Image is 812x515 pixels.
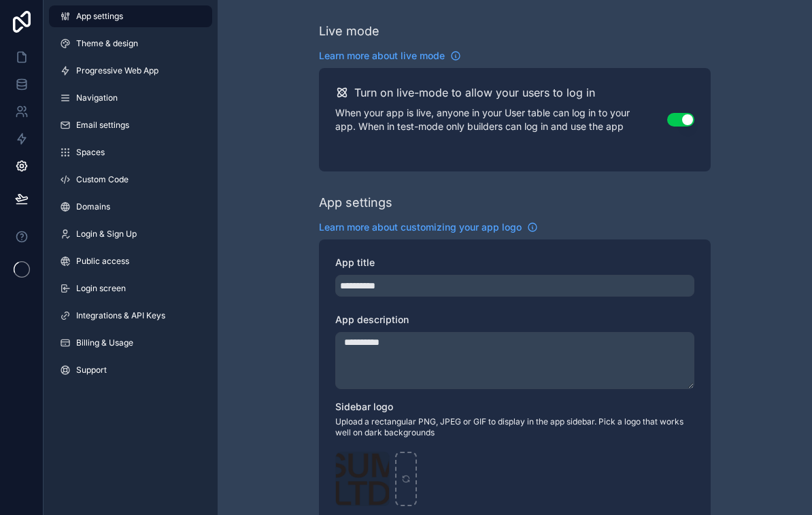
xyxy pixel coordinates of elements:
[49,250,212,272] a: Public access
[76,174,129,185] span: Custom Code
[76,201,110,212] span: Domains
[335,314,409,325] span: App description
[49,196,212,218] a: Domains
[76,229,137,239] span: Login & Sign Up
[319,22,379,41] div: Live mode
[319,49,445,63] span: Learn more about live mode
[335,256,375,268] span: App title
[76,310,165,321] span: Integrations & API Keys
[76,38,138,49] span: Theme & design
[49,332,212,354] a: Billing & Usage
[76,65,158,76] span: Progressive Web App
[335,106,667,133] p: When your app is live, anyone in your User table can log in to your app. When in test-mode only b...
[354,84,595,101] h2: Turn on live-mode to allow your users to log in
[49,278,212,299] a: Login screen
[49,114,212,136] a: Email settings
[76,337,133,348] span: Billing & Usage
[49,142,212,163] a: Spaces
[49,305,212,327] a: Integrations & API Keys
[49,33,212,54] a: Theme & design
[319,220,538,234] a: Learn more about customizing your app logo
[319,49,461,63] a: Learn more about live mode
[76,283,126,294] span: Login screen
[49,169,212,190] a: Custom Code
[49,87,212,109] a: Navigation
[76,256,129,267] span: Public access
[319,220,522,234] span: Learn more about customizing your app logo
[49,359,212,381] a: Support
[76,93,118,103] span: Navigation
[319,193,392,212] div: App settings
[49,223,212,245] a: Login & Sign Up
[49,5,212,27] a: App settings
[335,401,393,412] span: Sidebar logo
[76,120,129,131] span: Email settings
[76,365,107,376] span: Support
[335,416,694,438] span: Upload a rectangular PNG, JPEG or GIF to display in the app sidebar. Pick a logo that works well ...
[76,11,123,22] span: App settings
[49,60,212,82] a: Progressive Web App
[76,147,105,158] span: Spaces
